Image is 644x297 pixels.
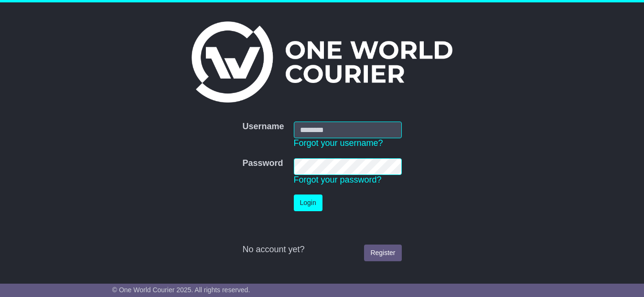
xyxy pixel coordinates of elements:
[294,175,382,184] a: Forgot your password?
[242,122,284,132] label: Username
[364,245,401,261] a: Register
[112,286,250,294] span: © One World Courier 2025. All rights reserved.
[242,245,401,255] div: No account yet?
[294,138,383,148] a: Forgot your username?
[242,158,283,169] label: Password
[294,195,322,211] button: Login
[192,21,452,102] img: One World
